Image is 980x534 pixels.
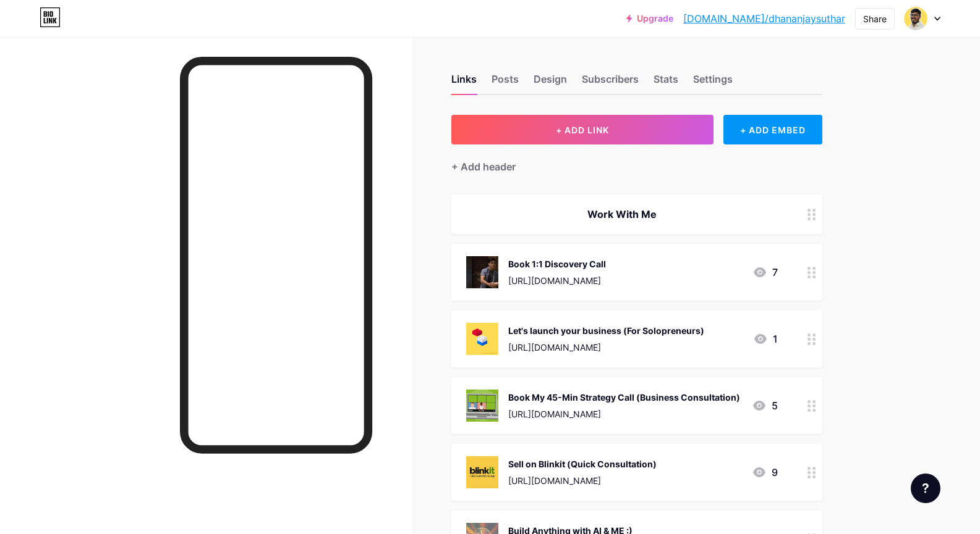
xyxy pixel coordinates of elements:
[466,456,498,488] img: Sell on Blinkit (Quick Consultation)
[556,125,609,135] span: + ADD LINK
[466,323,498,355] img: Let's launch your business (For Solopreneurs)
[582,72,639,94] div: Subscribers
[451,72,477,94] div: Links
[508,391,740,404] div: Book My 45-Min Strategy Call (Business Consultation)
[752,265,778,280] div: 7
[466,256,498,288] img: Book 1:1 Discovery Call
[904,7,927,30] img: Dhananjay Suthar
[508,341,704,354] div: [URL][DOMAIN_NAME]
[683,11,845,26] a: [DOMAIN_NAME]/dhananjaysuthar
[654,72,678,94] div: Stats
[466,207,778,222] div: Work With Me
[508,474,657,487] div: [URL][DOMAIN_NAME]
[863,12,887,25] div: Share
[508,457,657,470] div: Sell on Blinkit (Quick Consultation)
[508,274,606,287] div: [URL][DOMAIN_NAME]
[451,159,516,174] div: + Add header
[752,465,778,480] div: 9
[508,407,740,420] div: [URL][DOMAIN_NAME]
[466,390,498,422] img: Book My 45-Min Strategy Call (Business Consultation)
[508,324,704,337] div: Let's launch your business (For Solopreneurs)
[753,332,778,346] div: 1
[752,398,778,413] div: 5
[451,115,714,144] button: + ADD LINK
[534,72,567,94] div: Design
[508,257,606,270] div: Book 1:1 Discovery Call
[693,72,733,94] div: Settings
[626,14,673,23] a: Upgrade
[492,72,519,94] div: Posts
[723,115,822,144] div: + ADD EMBED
